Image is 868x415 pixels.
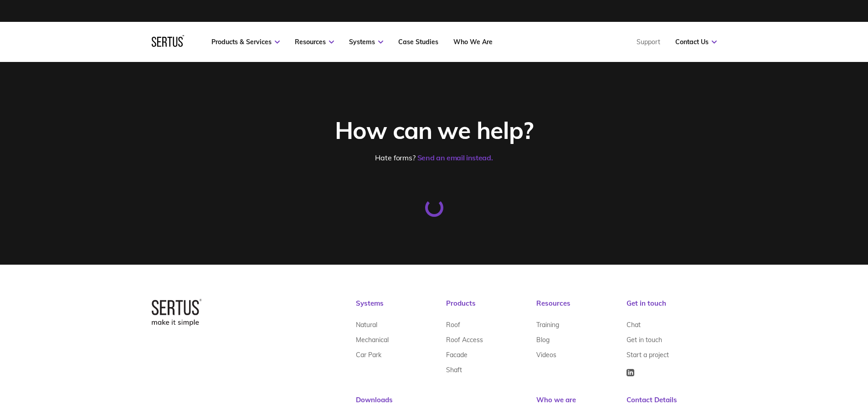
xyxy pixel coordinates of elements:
[356,332,389,347] a: Mechanical
[211,38,280,46] a: Products & Services
[152,299,202,326] img: logo-box-2bec1e6d7ed5feb70a4f09a85fa1bbdd.png
[356,347,381,362] a: Car Park
[446,317,460,332] a: Roof
[675,38,717,46] a: Contact Us
[446,332,483,347] a: Roof Access
[536,347,556,362] a: Videos
[230,115,638,145] div: How can we help?
[536,395,627,414] div: Who we are
[627,317,641,332] a: Chat
[627,332,662,347] a: Get in touch
[230,153,638,162] div: Hate forms?
[536,299,627,317] div: Resources
[446,347,467,362] a: Facade
[637,38,660,46] a: Support
[356,299,446,317] div: Systems
[453,38,493,46] a: Who We Are
[356,395,536,414] div: Downloads
[349,38,383,46] a: Systems
[446,362,462,377] a: Shaft
[536,332,550,347] a: Blog
[627,369,634,376] img: Icon
[627,299,717,317] div: Get in touch
[417,153,493,162] a: Send an email instead.
[627,395,717,414] div: Contact Details
[627,347,669,362] a: Start a project
[398,38,438,46] a: Case Studies
[446,299,536,317] div: Products
[536,317,559,332] a: Training
[356,317,377,332] a: Natural
[295,38,334,46] a: Resources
